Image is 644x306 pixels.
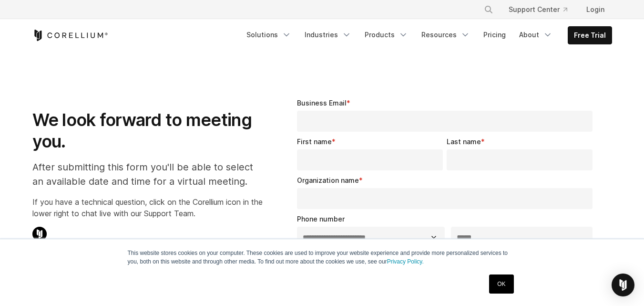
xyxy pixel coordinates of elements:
a: Products [359,26,414,43]
span: Last name [447,137,481,146]
a: Privacy Policy. [387,258,424,265]
a: Pricing [478,26,511,43]
span: Phone number [297,215,345,223]
a: Support Center [501,1,575,18]
p: This website stores cookies on your computer. These cookies are used to improve your website expe... [128,249,517,266]
span: Business Email [297,99,347,107]
a: Resources [416,26,476,43]
div: Navigation Menu [472,1,612,18]
span: First name [297,137,332,146]
span: Organization name [297,176,359,184]
a: Login [579,1,612,18]
button: Search [480,1,497,18]
h1: We look forward to meeting you. [32,109,263,152]
a: Solutions [241,26,297,43]
a: Corellium Home [32,30,108,41]
p: If you have a technical question, click on the Corellium icon in the lower right to chat live wit... [32,196,263,219]
a: Industries [299,26,357,43]
div: Navigation Menu [241,26,612,44]
div: Open Intercom Messenger [612,274,634,296]
img: Corellium Chat Icon [32,227,47,241]
a: Free Trial [568,27,612,44]
p: After submitting this form you'll be able to select an available date and time for a virtual meet... [32,160,263,189]
a: About [513,26,558,43]
a: OK [489,274,513,294]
